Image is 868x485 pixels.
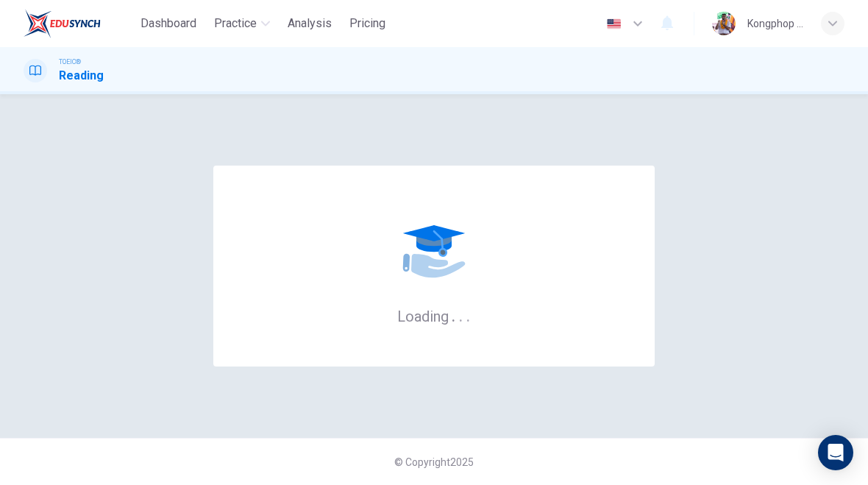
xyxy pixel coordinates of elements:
span: Dashboard [140,15,196,32]
img: en [605,18,623,29]
button: Practice [208,10,276,37]
span: Pricing [349,15,385,32]
span: Practice [214,15,257,32]
button: Pricing [344,10,391,37]
h6: . [451,302,456,327]
span: Analysis [288,15,332,32]
div: Kongphop Vaiyarat [747,15,803,32]
span: © Copyright 2025 [394,456,474,468]
button: Dashboard [135,10,202,37]
button: Analysis [282,10,338,37]
h6: . [458,302,463,327]
h6: Loading [397,306,471,325]
img: Profile picture [712,12,736,35]
div: Open Intercom Messenger [818,435,853,470]
h1: Reading [59,67,104,85]
h6: . [466,302,471,327]
span: TOEIC® [59,57,81,67]
img: EduSynch logo [24,9,101,38]
a: EduSynch logo [24,9,135,38]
